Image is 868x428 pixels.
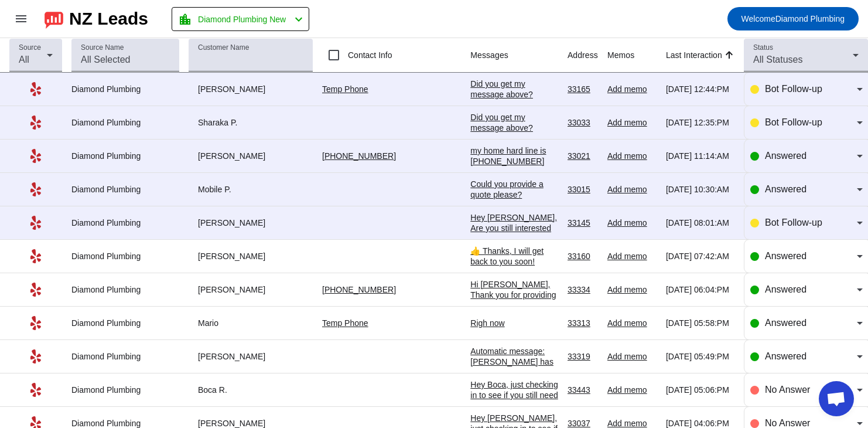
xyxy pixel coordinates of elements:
div: 33334 [568,284,598,295]
img: logo [45,9,63,29]
span: All Statuses [753,55,802,64]
div: 33033 [568,117,598,128]
div: [PERSON_NAME] [189,251,313,261]
div: Diamond Plumbing [71,251,179,261]
div: Hey [PERSON_NAME], Are you still interested in getting an estimate? Is there a good number to rea... [470,212,558,276]
div: 33165 [568,84,598,94]
span: Answered [765,318,807,328]
div: Add memo [607,84,657,94]
div: Righ now [470,318,558,328]
span: Answered [765,184,807,194]
div: [DATE] 10:30:AM [666,184,734,195]
a: [PHONE_NUMBER] [322,151,396,161]
a: Temp Phone [322,84,368,94]
span: Bot Follow-up [765,218,822,227]
div: Did you get my message above?​ [470,112,558,133]
div: Add memo [607,318,657,328]
mat-icon: Yelp [29,149,43,163]
div: [DATE] 12:35:PM [666,117,734,128]
mat-icon: Yelp [29,182,43,196]
div: [PERSON_NAME] [189,151,313,161]
a: Temp Phone [322,318,368,328]
div: Mobile P. [189,184,313,195]
th: Address [568,38,607,73]
span: All [19,55,29,64]
div: 33313 [568,318,598,328]
a: [PHONE_NUMBER] [322,285,396,294]
button: Diamond Plumbing New [172,7,309,31]
div: Diamond Plumbing [71,385,179,395]
span: Diamond Plumbing [741,11,845,27]
div: Boca R. [189,385,313,395]
span: Answered [765,151,807,161]
div: Sharaka P. [189,117,313,128]
div: [DATE] 11:14:AM [666,151,734,161]
mat-label: Status [753,44,773,52]
span: Welcome [741,14,775,23]
span: Answered [765,251,807,261]
div: Diamond Plumbing [71,151,179,161]
div: Diamond Plumbing [71,318,179,328]
div: [PERSON_NAME] [189,84,313,94]
span: No Answer [765,385,810,395]
div: [DATE] 12:44:PM [666,84,734,94]
mat-label: Source [19,44,41,52]
mat-icon: Yelp [29,116,43,130]
mat-label: Source Name [81,44,124,52]
div: [DATE] 05:06:PM [666,385,734,395]
div: [DATE] 05:49:PM [666,351,734,362]
span: No Answer [765,418,810,428]
div: NZ Leads [69,11,148,27]
div: Diamond Plumbing [71,284,179,295]
div: Add memo [607,117,657,128]
a: Open chat [819,381,854,416]
div: Add memo [607,251,657,261]
div: my home hard line is [PHONE_NUMBER] [470,145,558,167]
div: 33160 [568,251,598,261]
mat-icon: location_city [178,12,192,26]
div: [PERSON_NAME] [189,284,313,295]
th: Messages [470,38,568,73]
div: Diamond Plumbing [71,117,179,128]
mat-icon: Yelp [29,316,43,330]
label: Contact Info [346,49,392,61]
div: Add memo [607,385,657,395]
div: [PERSON_NAME] [189,351,313,362]
span: Diamond Plumbing New [198,11,286,28]
mat-icon: Yelp [29,383,43,397]
div: [DATE] 08:01:AM [666,218,734,228]
div: Diamond Plumbing [71,218,179,228]
div: Add memo [607,151,657,161]
span: Bot Follow-up [765,84,822,94]
div: Add memo [607,184,657,195]
div: Did you get my message above?​ [470,79,558,100]
div: [DATE] 07:42:AM [666,251,734,261]
mat-icon: Yelp [29,349,43,364]
div: [PERSON_NAME] [189,218,313,228]
div: Automatic message: [PERSON_NAME] has indicated they have booked another business for this job. [470,346,558,399]
input: All Selected [81,53,170,67]
div: 33021 [568,151,598,161]
span: Answered [765,284,807,294]
div: Hi [PERSON_NAME], Thank you for providing your information! We'll get back to you as soon as poss... [470,279,558,332]
span: Answered [765,351,807,361]
div: Add memo [607,284,657,295]
div: Mario [189,318,313,328]
mat-icon: Yelp [29,82,43,96]
span: Bot Follow-up [765,117,822,127]
mat-icon: menu [14,12,28,26]
div: Could you provide a quote please? [470,179,558,200]
div: 33015 [568,184,598,195]
div: 33443 [568,385,598,395]
div: 33319 [568,351,598,362]
div: Diamond Plumbing [71,184,179,195]
button: WelcomeDiamond Plumbing [727,7,859,30]
div: [DATE] 05:58:PM [666,318,734,328]
div: [DATE] 06:04:PM [666,284,734,295]
div: Diamond Plumbing [71,351,179,362]
th: Memos [607,38,666,73]
div: Add memo [607,351,657,362]
div: Add memo [607,218,657,228]
mat-icon: Yelp [29,283,43,297]
mat-icon: chevron_left [292,12,306,26]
